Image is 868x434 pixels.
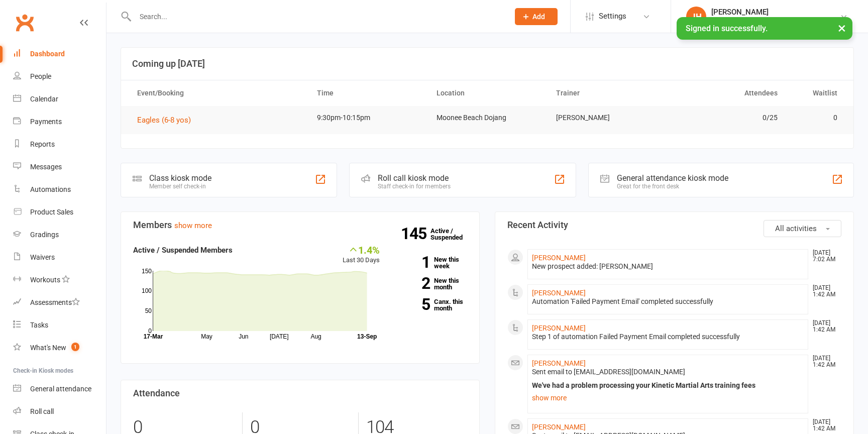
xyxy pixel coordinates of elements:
[30,276,60,284] div: Workouts
[30,344,66,352] div: What's New
[808,320,841,333] time: [DATE] 1:42 AM
[617,173,728,183] div: General attendance kiosk mode
[395,277,467,290] a: 2New this month
[378,173,451,183] div: Roll call kiosk mode
[532,333,804,341] div: Step 1 of automation Failed Payment Email completed successfully
[133,220,467,230] h3: Members
[343,244,380,266] div: Last 30 Days
[13,291,106,314] a: Assessments
[617,183,728,190] div: Great for the front desk
[12,10,37,35] a: Clubworx
[30,208,73,216] div: Product Sales
[132,59,842,69] h3: Coming up [DATE]
[13,178,106,201] a: Automations
[532,13,545,21] span: Add
[128,80,308,106] th: Event/Booking
[30,185,71,193] div: Automations
[430,220,475,248] a: 145Active / Suspended
[30,95,58,103] div: Calendar
[515,8,558,25] button: Add
[547,106,667,130] td: [PERSON_NAME]
[30,118,62,126] div: Payments
[30,253,55,261] div: Waivers
[427,80,547,106] th: Location
[30,321,48,329] div: Tasks
[343,244,380,255] div: 1.4%
[30,50,65,58] div: Dashboard
[787,80,846,106] th: Waitlist
[378,183,451,190] div: Staff check-in for members
[667,106,786,130] td: 0/25
[30,231,59,239] div: Gradings
[532,368,685,376] span: Sent email to [EMAIL_ADDRESS][DOMAIN_NAME]
[427,106,547,130] td: Moonee Beach Dojang
[133,388,467,398] h3: Attendance
[13,43,106,65] a: Dashboard
[808,250,841,263] time: [DATE] 7:02 AM
[395,298,467,311] a: 5Canx. this month
[30,407,54,415] div: Roll call
[401,226,430,241] strong: 145
[13,65,106,88] a: People
[13,224,106,246] a: Gradings
[547,80,667,106] th: Trainer
[132,10,502,24] input: Search...
[507,220,841,230] h3: Recent Activity
[13,378,106,400] a: General attendance kiosk mode
[13,337,106,359] a: What's New1
[667,80,786,106] th: Attendees
[775,224,817,233] span: All activities
[532,254,586,262] a: [PERSON_NAME]
[532,289,586,297] a: [PERSON_NAME]
[174,221,212,230] a: show more
[308,106,427,130] td: 9:30pm-10:15pm
[532,359,586,367] a: [PERSON_NAME]
[137,116,191,125] span: Eagles (6-8 yos)
[13,201,106,224] a: Product Sales
[30,298,80,306] div: Assessments
[149,183,211,190] div: Member self check-in
[599,5,626,28] span: Settings
[13,314,106,337] a: Tasks
[532,324,586,332] a: [PERSON_NAME]
[532,262,804,271] div: New prospect added: [PERSON_NAME]
[13,269,106,291] a: Workouts
[30,72,51,80] div: People
[13,156,106,178] a: Messages
[395,297,430,312] strong: 5
[808,419,841,432] time: [DATE] 1:42 AM
[13,246,106,269] a: Waivers
[395,256,467,269] a: 1New this week
[308,80,427,106] th: Time
[686,7,706,27] div: JH
[808,355,841,368] time: [DATE] 1:42 AM
[532,297,804,306] div: Automation 'Failed Payment Email' completed successfully
[764,220,841,237] button: All activities
[833,17,851,39] button: ×
[133,246,233,255] strong: Active / Suspended Members
[532,391,804,405] a: show more
[13,400,106,423] a: Roll call
[787,106,846,130] td: 0
[808,285,841,298] time: [DATE] 1:42 AM
[395,255,430,270] strong: 1
[30,140,55,148] div: Reports
[395,276,430,291] strong: 2
[13,88,106,111] a: Calendar
[13,133,106,156] a: Reports
[30,163,62,171] div: Messages
[71,343,79,351] span: 1
[30,385,91,393] div: General attendance
[686,24,768,33] span: Signed in successfully.
[137,114,198,126] button: Eagles (6-8 yos)
[711,17,840,26] div: Kinetic Martial Arts [GEOGRAPHIC_DATA]
[711,8,840,17] div: [PERSON_NAME]
[13,111,106,133] a: Payments
[532,423,586,431] a: [PERSON_NAME]
[149,173,211,183] div: Class kiosk mode
[532,381,804,390] div: We've had a problem processing your Kinetic Martial Arts training fees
